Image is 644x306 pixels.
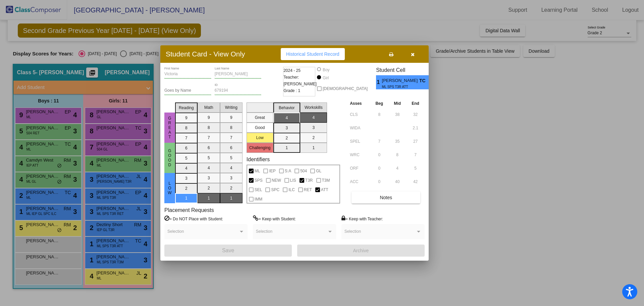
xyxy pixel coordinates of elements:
input: assessment [350,136,368,146]
button: Notes [352,191,420,204]
input: assessment [350,150,368,160]
span: IEP [269,167,275,175]
span: Teacher: [PERSON_NAME] [283,74,317,87]
span: [DEMOGRAPHIC_DATA] [323,85,368,93]
span: SPC [271,186,279,194]
input: assessment [350,163,368,173]
span: 504 [300,167,307,175]
span: Historical Student Record [286,51,339,57]
input: goes by name [164,88,211,93]
span: TC [419,77,429,84]
span: Notes [380,195,392,200]
span: Archive [353,248,369,253]
span: Save [222,248,234,253]
span: Good [167,148,173,167]
input: Enter ID [215,88,262,93]
span: ILC [288,186,295,194]
span: 4 [429,78,434,86]
span: Grade : 1 [283,87,300,94]
label: Placement Requests [164,207,214,213]
span: SPS [255,176,263,184]
span: Great [167,116,173,139]
h3: Student Cell [376,67,434,73]
span: IMM [255,195,262,203]
th: End [406,100,425,107]
span: SEL [255,186,262,194]
input: assessment [350,123,368,133]
span: 1 [376,78,382,86]
div: Girl [322,75,329,81]
span: 2024 - 25 [283,67,301,74]
span: ML SPS T3R ATT [382,84,415,89]
span: RET [304,186,312,194]
span: ATT [321,186,328,194]
span: NEW [272,176,281,184]
span: ML [255,167,260,175]
span: GL [316,167,321,175]
span: LIS [290,176,296,184]
div: Boy [322,67,330,73]
label: Identifiers [247,156,270,163]
input: assessment [350,177,368,187]
span: T3M [322,176,330,184]
span: T3R [305,176,313,184]
th: Mid [388,100,406,107]
span: [PERSON_NAME] [382,77,419,84]
span: S:A [285,167,291,175]
label: = Do NOT Place with Student: [164,215,223,222]
h3: Student Card - View Only [166,50,245,58]
th: Beg [370,100,388,107]
button: Save [164,245,292,257]
button: Historical Student Record [281,48,345,60]
button: Archive [297,245,425,257]
th: Asses [348,100,370,107]
input: assessment [350,110,368,120]
label: = Keep with Teacher: [341,215,383,222]
span: Low [167,181,173,195]
label: = Keep with Student: [253,215,296,222]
